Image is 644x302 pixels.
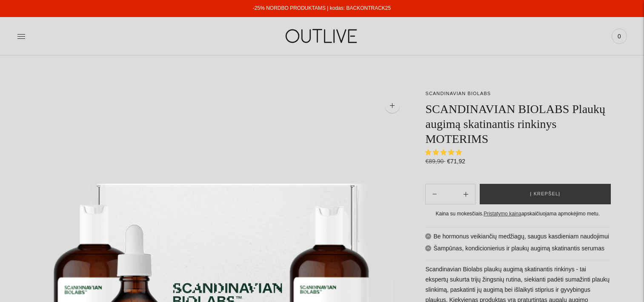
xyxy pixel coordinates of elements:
[444,188,457,200] input: Product quantity
[426,184,444,204] button: Add product quantity
[425,158,445,165] s: €89,90
[480,184,611,204] button: Į krepšelį
[425,149,464,156] span: 5.00 stars
[612,27,627,46] a: 0
[530,190,560,198] span: Į krepšelį
[253,5,391,11] a: -25% NORDBO PRODUKTAMS | kodas: BACKONTRACK25
[425,209,610,218] div: Kaina su mokesčiais. apskaičiuojama apmokėjimo metu.
[484,211,521,217] a: Pristatymo kaina
[425,102,610,146] h1: SCANDINAVIAN BIOLABS Plaukų augimą skatinantis rinkinys MOTERIMS
[613,30,625,42] span: 0
[269,21,375,51] img: OUTLIVE
[457,184,475,204] button: Subtract product quantity
[447,158,465,165] span: €71,92
[425,91,491,96] a: SCANDINAVIAN BIOLABS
